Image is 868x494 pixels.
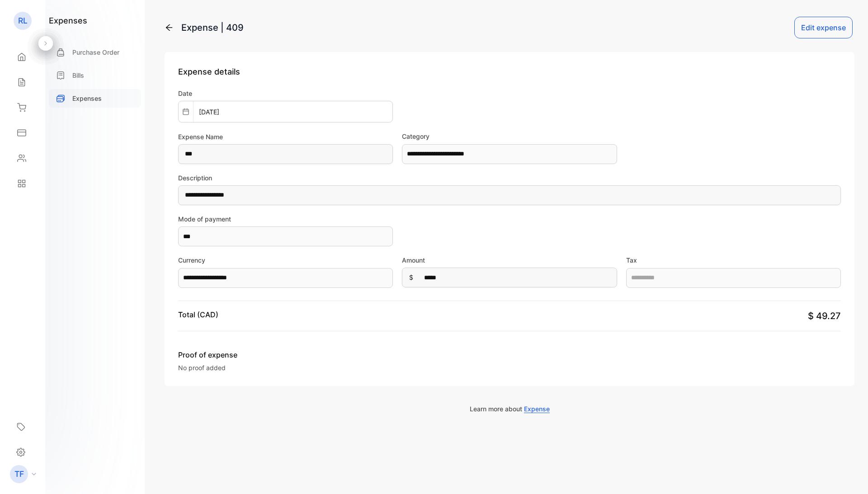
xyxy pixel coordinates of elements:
span: Proof of expense [178,349,352,360]
button: Open LiveChat chat widget [7,4,34,31]
p: RL [18,15,28,27]
p: Learn more about [165,404,854,414]
div: Expense | 409 [181,21,244,34]
p: TF [14,468,24,480]
p: Bills [72,71,84,80]
p: Total (CAD) [178,309,218,320]
span: $ [409,273,413,282]
span: Expense [524,405,550,413]
span: $ 49.27 [808,311,841,321]
p: [DATE] [193,107,225,117]
label: Category [402,132,617,141]
a: Expenses [49,89,141,108]
label: Expense Name [178,132,393,141]
span: No proof added [178,364,226,372]
label: Description [178,173,841,183]
a: Bills [49,66,141,85]
p: Expenses [72,94,102,103]
p: Purchase Order [72,47,119,57]
label: Date [178,89,393,98]
label: Tax [626,255,841,265]
label: Currency [178,255,393,265]
a: Purchase Order [49,43,141,61]
button: Edit expense [794,17,853,38]
h1: expenses [49,14,87,27]
label: Mode of payment [178,214,393,224]
label: Amount [402,255,617,265]
p: Expense details [178,66,841,78]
